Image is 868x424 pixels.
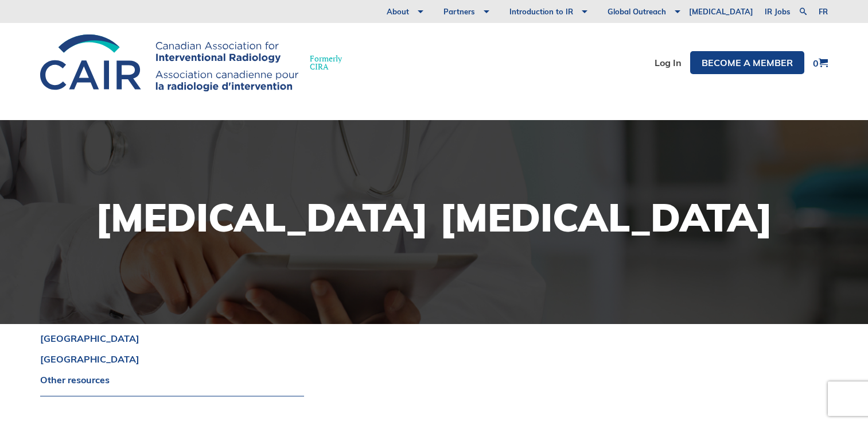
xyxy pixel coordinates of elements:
a: Other resources [40,375,304,384]
a: FormerlyCIRA [40,34,353,91]
span: Formerly CIRA [310,55,342,71]
a: Log In [655,58,682,67]
a: fr [819,8,828,16]
a: Become a member [690,51,804,74]
a: [GEOGRAPHIC_DATA] [40,334,304,343]
a: 0 [813,58,828,68]
h1: [MEDICAL_DATA] [MEDICAL_DATA] [95,198,773,237]
img: CIRA [40,34,298,91]
a: [GEOGRAPHIC_DATA] [40,354,304,364]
